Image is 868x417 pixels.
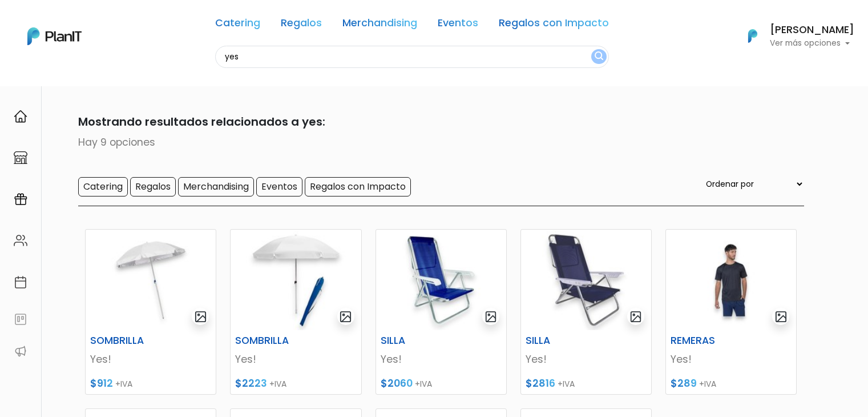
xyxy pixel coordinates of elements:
[770,25,854,35] h6: [PERSON_NAME]
[256,177,302,197] input: Eventos
[78,177,128,197] input: Catering
[235,352,356,367] p: Yes!
[178,177,254,197] input: Merchandising
[438,18,478,32] a: Eventos
[86,230,216,330] img: thumb_2000___2000-Photoroom__22_.jpg
[770,39,854,47] p: Ver más opciones
[305,177,411,197] input: Regalos con Impacto
[374,335,464,347] h6: SILLA
[215,46,609,68] input: Buscá regalos, desayunos, y más
[521,230,651,330] img: thumb_2000___2000-Photoroom__27_.jpg
[774,310,788,323] img: gallery-light
[666,230,796,330] img: thumb_2000___2000-Photoroom__29_.jpg
[381,376,413,390] span: $2060
[519,335,609,347] h6: SILLA
[376,229,507,395] a: gallery-light SILLA Yes! $2060 +IVA
[64,135,804,150] p: Hay 9 opciones
[64,113,804,130] p: Mostrando resultados relacionados a yes:
[499,18,609,32] a: Regalos con Impacto
[90,376,113,390] span: $912
[740,23,765,49] img: PlanIt Logo
[699,378,716,390] span: +IVA
[269,378,286,390] span: +IVA
[376,230,506,330] img: thumb_2000___2000-Photoroom__25_.jpg
[520,229,652,395] a: gallery-light SILLA Yes! $2816 +IVA
[595,51,603,62] img: search_button-432b6d5273f82d61273b3651a40e1bd1b912527efae98b1b7a1b2c0702e16a8d.svg
[235,376,267,390] span: $2223
[194,310,207,323] img: gallery-light
[90,352,211,367] p: Yes!
[228,335,318,347] h6: SOMBRILLA
[671,352,792,367] p: Yes!
[14,151,27,165] img: marketplace-4ceaa7011d94191e9ded77b95e3339b90024bf715f7c57f8cf31f2d8c509eaba.svg
[526,376,555,390] span: $2816
[342,18,417,32] a: Merchandising
[629,310,643,323] img: gallery-light
[664,335,754,347] h6: REMERAS
[230,229,361,395] a: gallery-light SOMBRILLA Yes! $2223 +IVA
[27,27,82,45] img: PlanIt Logo
[733,21,854,51] button: PlanIt Logo [PERSON_NAME] Ver más opciones
[115,378,132,390] span: +IVA
[130,177,176,197] input: Regalos
[415,378,432,390] span: +IVA
[339,310,352,323] img: gallery-light
[381,352,502,367] p: Yes!
[14,110,27,123] img: home-e721727adea9d79c4d83392d1f703f7f8bce08238fde08b1acbfd93340b81755.svg
[231,230,361,330] img: thumb_2000___2000-Photoroom__23_.jpg
[558,378,575,390] span: +IVA
[85,229,216,395] a: gallery-light SOMBRILLA Yes! $912 +IVA
[83,335,173,347] h6: SOMBRILLA
[665,229,797,395] a: gallery-light REMERAS Yes! $289 +IVA
[281,18,322,32] a: Regalos
[526,352,647,367] p: Yes!
[215,18,260,32] a: Catering
[14,193,27,206] img: campaigns-02234683943229c281be62815700db0a1741e53638e28bf9629b52c665b00959.svg
[14,312,27,326] img: feedback-78b5a0c8f98aac82b08bfc38622c3050aee476f2c9584af64705fc4e61158814.svg
[14,234,27,247] img: people-662611757002400ad9ed0e3c099ab2801c6687ba6c219adb57efc949bc21e19d.svg
[14,275,27,289] img: calendar-87d922413cdce8b2cf7b7f5f62616a5cf9e4887200fb71536465627b3292af00.svg
[671,376,697,390] span: $289
[485,310,498,323] img: gallery-light
[14,344,27,358] img: partners-52edf745621dab592f3b2c58e3bca9d71375a7ef29c3b500c9f145b62cc070d4.svg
